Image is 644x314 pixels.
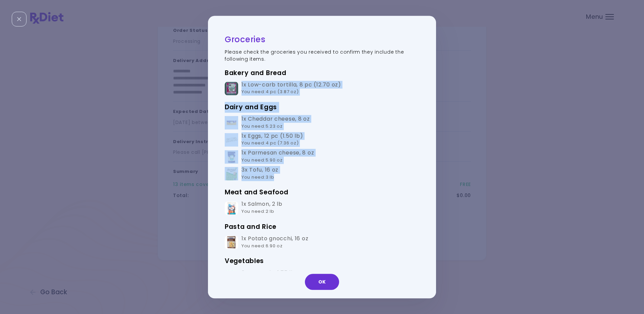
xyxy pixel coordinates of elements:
[225,102,419,113] h3: Dairy and Eggs
[241,167,278,181] div: 3x Tofu , 16 oz
[241,235,308,250] div: 1x Potato gnocchi , 16 oz
[225,187,419,198] h3: Meat and Seafood
[241,243,283,249] span: You need : 6.90 oz
[241,89,299,95] span: You need : 4 pc (3.87 oz)
[225,256,419,267] h3: Vegetables
[241,208,274,214] span: You need : 2 lb
[225,222,419,232] h3: Pasta and Rice
[12,12,26,26] div: Close
[305,274,339,290] button: OK
[241,150,314,164] div: 1x Parmesan cheese , 8 oz
[241,174,274,180] span: You need : 3 lb
[241,81,341,96] div: 1x Low-carb tortilla , 8 pc (12.70 oz)
[225,49,419,63] p: Please check the groceries you received to confirm they include the following items.
[241,157,283,163] span: You need : 5.90 oz
[241,201,282,215] div: 1x Salmon , 2 lb
[241,270,295,284] div: 2x Avocado , 1.75 lb
[225,68,419,78] h3: Bakery and Bread
[241,133,303,147] div: 1x Eggs , 12 pc (1.50 lb)
[241,116,310,130] div: 1x Cheddar cheese , 8 oz
[225,34,419,45] h2: Groceries
[241,123,283,129] span: You need : 5.23 oz
[241,140,299,146] span: You need : 4 pc (7.36 oz)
